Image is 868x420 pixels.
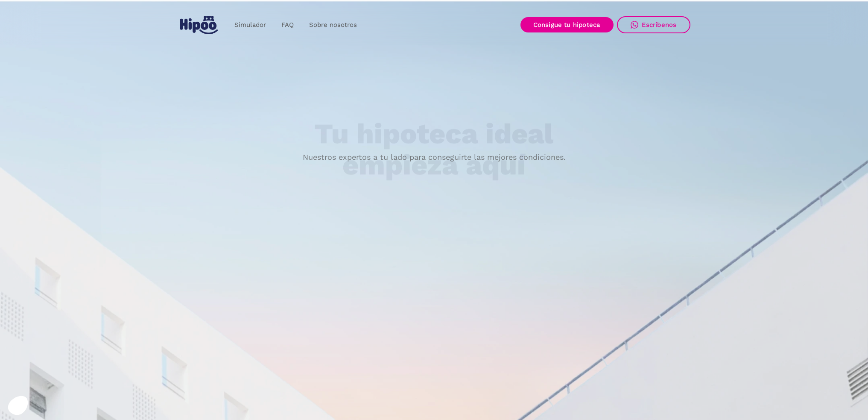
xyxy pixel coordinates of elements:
[178,12,220,38] a: home
[301,17,365,33] a: Sobre nosotros
[274,17,301,33] a: FAQ
[272,119,596,181] h1: Tu hipoteca ideal empieza aquí
[642,21,677,29] div: Escríbenos
[227,17,274,33] a: Simulador
[617,16,690,33] a: Escríbenos
[520,17,614,32] a: Consigue tu hipoteca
